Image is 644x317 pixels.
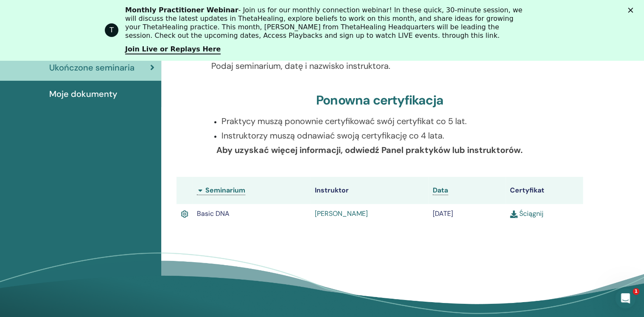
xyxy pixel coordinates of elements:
[433,186,448,195] span: Data
[197,209,230,218] span: Basic DNA
[510,210,518,218] img: download.svg
[428,204,506,224] td: [DATE]
[615,288,636,309] iframe: Intercom live chat
[506,177,583,204] th: Certyfikat
[125,6,526,40] div: - Join us for our monthly connection webinar! In these quick, 30-minute session, we will discuss ...
[105,23,118,37] div: Profile image for ThetaHealing
[628,8,636,13] div: Zamknij
[633,288,639,295] span: 1
[311,177,428,204] th: Instruktor
[216,144,523,156] b: Aby uzyskać więcej informacji, odwiedź Panel praktyków lub instruktorów.
[49,61,134,74] span: Ukończone seminaria
[433,186,448,195] a: Data
[125,6,238,14] b: Monthly Practitioner Webinar
[221,129,548,142] p: Instruktorzy muszą odnawiać swoją certyfikację co 4 lata.
[181,209,188,220] img: Active Certificate
[315,209,368,218] a: [PERSON_NAME]
[125,45,221,54] a: Join Live or Replays Here
[510,209,543,218] a: Ściągnij
[49,88,117,100] span: Moje dokumenty
[221,115,548,127] p: Praktycy muszą ponownie certyfikować swój certyfikat co 5 lat.
[316,93,443,108] h3: Ponowna certyfikacja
